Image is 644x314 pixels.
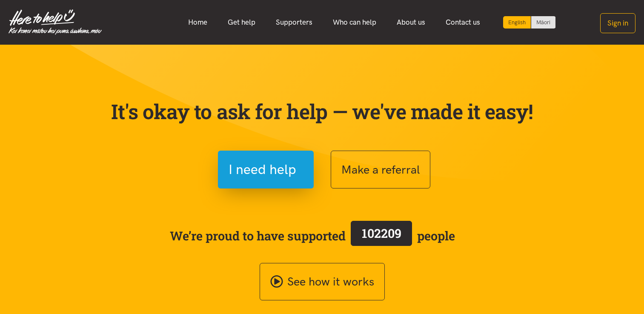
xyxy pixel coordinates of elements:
[346,219,417,252] a: 102209
[531,16,555,29] a: Switch to Te Reo Māori
[435,13,490,31] a: Contact us
[170,219,455,252] span: We’re proud to have supported people
[260,263,385,301] a: See how it works
[109,99,535,124] p: It's okay to ask for help — we've made it easy!
[600,13,635,33] button: Sign in
[229,159,296,180] span: I need help
[178,13,218,31] a: Home
[331,151,430,188] button: Make a referral
[323,13,386,31] a: Who can help
[218,13,266,31] a: Get help
[503,16,531,29] div: Current language
[386,13,435,31] a: About us
[218,151,314,188] button: I need help
[9,9,102,35] img: Home
[266,13,323,31] a: Supporters
[362,225,401,241] span: 102209
[503,16,556,29] div: Language toggle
